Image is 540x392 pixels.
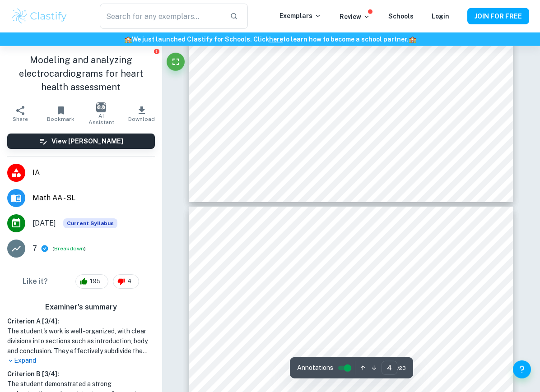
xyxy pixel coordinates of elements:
[81,101,121,126] button: AI Assistant
[96,102,106,112] img: AI Assistant
[4,302,158,313] h6: Examiner's summary
[41,101,81,126] button: Bookmark
[63,218,117,228] span: Current Syllabus
[33,218,56,229] span: [DATE]
[13,116,28,122] span: Share
[7,369,155,379] h6: Criterion B [ 3 / 4 ]:
[33,243,37,254] p: 7
[51,136,123,146] h6: View [PERSON_NAME]
[2,34,538,44] h6: We just launched Clastify for Schools. Click to learn how to become a school partner.
[397,364,406,372] span: / 23
[269,36,283,43] a: here
[279,11,321,21] p: Exemplars
[128,116,155,122] span: Download
[7,134,155,149] button: View [PERSON_NAME]
[124,36,132,43] span: 🏫
[33,193,155,203] span: Math AA - SL
[297,363,333,373] span: Annotations
[7,53,155,94] h1: Modeling and analyzing electrocardiograms for heart health assessment
[63,218,117,228] div: This exemplar is based on the current syllabus. Feel free to refer to it for inspiration/ideas wh...
[467,8,529,24] button: JOIN FOR FREE
[167,53,185,71] button: Fullscreen
[23,276,48,287] h6: Like it?
[11,7,68,25] img: Clastify logo
[86,113,116,125] span: AI Assistant
[75,274,108,289] div: 195
[100,4,223,29] input: Search for any exemplars...
[432,13,449,20] a: Login
[47,116,74,122] span: Bookmark
[7,316,155,326] h6: Criterion A [ 3 / 4 ]:
[409,36,416,43] span: 🏫
[7,326,155,356] h1: The student's work is well-organized, with clear divisions into sections such as introduction, bo...
[54,244,84,253] button: Breakdown
[85,277,106,286] span: 195
[154,48,160,55] button: Report issue
[113,274,139,289] div: 4
[388,13,414,20] a: Schools
[33,167,155,178] span: IA
[340,12,370,22] p: Review
[513,360,531,378] button: Help and Feedback
[122,277,136,286] span: 4
[7,356,155,365] p: Expand
[121,101,162,126] button: Download
[52,244,86,253] span: ( )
